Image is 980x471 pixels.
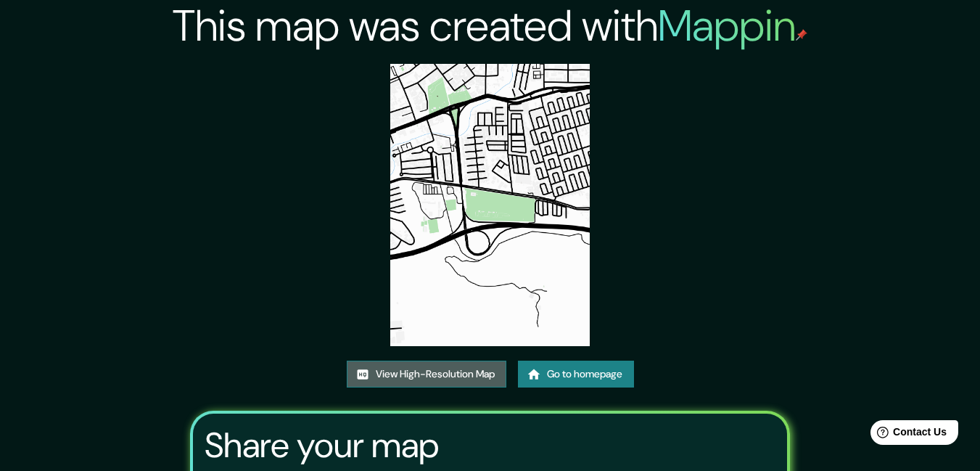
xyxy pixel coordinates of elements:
[205,425,439,466] h3: Share your map
[796,29,807,41] img: mappin-pin
[518,361,634,388] a: Go to homepage
[390,64,590,346] img: created-map
[347,361,506,388] a: View High-Resolution Map
[851,414,964,455] iframe: Help widget launcher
